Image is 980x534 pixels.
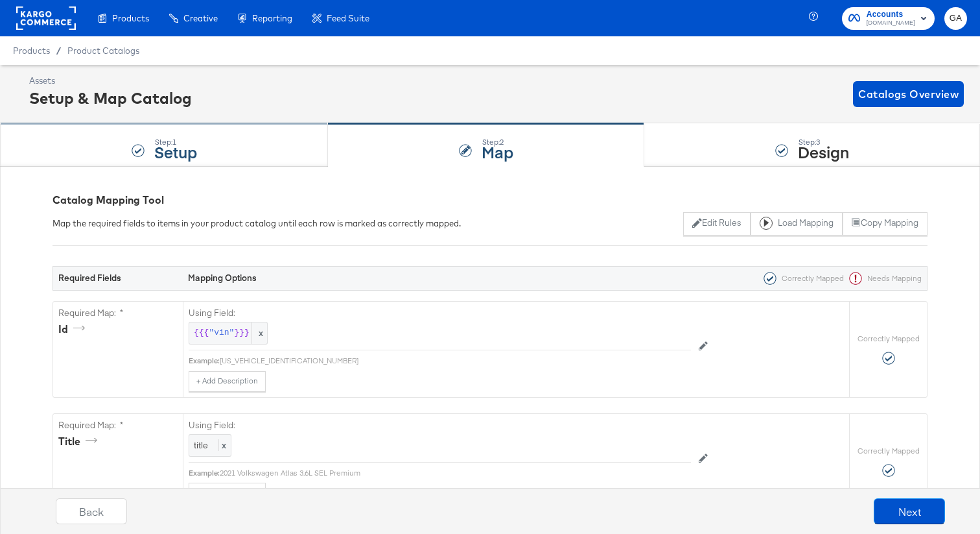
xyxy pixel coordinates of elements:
div: Example: [189,468,220,478]
button: Back [56,498,127,524]
div: Needs Mapping [844,272,922,285]
label: Correctly Mapped [857,334,920,344]
span: Feed Suite [327,13,369,23]
label: Using Field: [189,307,691,319]
button: Edit Rules [683,212,750,236]
strong: Map [482,141,513,162]
span: GA [950,11,962,26]
strong: Mapping Options [188,272,257,284]
button: Accounts[DOMAIN_NAME] [842,7,935,30]
button: Catalogs Overview [853,81,964,107]
strong: Design [798,141,849,162]
span: Products [112,13,149,23]
span: Catalogs Overview [858,85,959,103]
button: Next [874,498,945,524]
span: x [251,322,267,344]
div: Example: [189,356,220,366]
div: Map the required fields to items in your product catalog until each row is marked as correctly ma... [52,217,461,230]
span: x [218,439,226,451]
a: Product Catalogs [67,45,139,56]
div: Assets [29,75,192,87]
span: Creative [183,13,218,23]
div: Step: 2 [482,138,513,147]
div: Step: 3 [798,138,849,147]
strong: Required Fields [58,272,121,284]
span: [DOMAIN_NAME] [867,18,915,29]
span: {{{ [194,327,209,339]
label: Correctly Mapped [857,446,920,456]
span: "vin" [209,327,234,339]
div: [US_VEHICLE_IDENTIFICATION_NUMBER] [220,356,691,366]
span: Products [13,45,50,56]
div: Correctly Mapped [758,272,844,285]
span: Accounts [867,8,915,21]
span: / [50,45,67,56]
label: Using Field: [189,419,691,431]
div: Step: 1 [154,138,197,147]
strong: Setup [154,141,197,162]
label: Required Map: * [58,419,178,431]
div: Setup & Map Catalog [29,87,192,109]
div: title [58,434,102,449]
div: Catalog Mapping Tool [52,193,927,208]
label: Required Map: * [58,307,178,319]
div: 2021 Volkswagen Atlas 3.6L SEL Premium [220,468,691,478]
button: Load Mapping [751,212,843,236]
div: id [58,322,89,337]
button: GA [944,7,967,30]
span: }}} [234,327,249,339]
button: Copy Mapping [843,212,927,236]
span: title [194,439,208,451]
button: + Add Description [189,371,266,392]
span: Reporting [252,13,292,23]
